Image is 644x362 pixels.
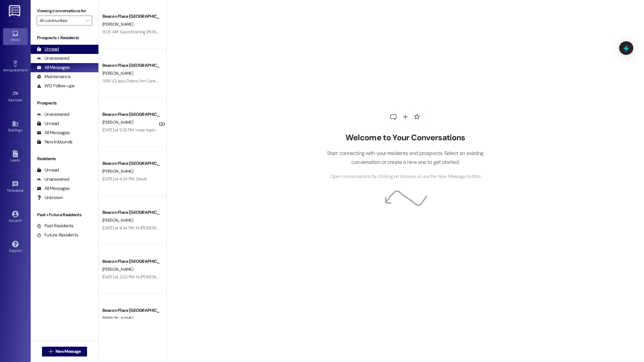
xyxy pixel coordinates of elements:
[86,18,89,23] i: 
[102,13,159,20] div: Beacon Place [GEOGRAPHIC_DATA] Prospect
[37,55,69,62] div: Unanswered
[102,29,629,35] div: 9:05 AM: Good Morning [PERSON_NAME]! This is [PERSON_NAME] from [GEOGRAPHIC_DATA]. I just wanted ...
[42,347,87,356] button: New Message
[48,349,53,354] i: 
[37,194,63,201] div: Unknown
[3,149,28,165] a: Leads
[102,217,133,223] span: [PERSON_NAME]
[102,21,133,27] span: [PERSON_NAME]
[330,173,481,180] span: Open conversations by clicking on inboxes or use the New Message button
[37,223,74,229] div: Past Residents
[37,111,69,118] div: Unanswered
[3,119,28,135] a: Buildings
[37,64,70,71] div: All Messages
[102,225,587,231] div: [DATE] at 4:24 PM: Hi [PERSON_NAME], It was a pleasure connecting with you [DATE]! As promised, I...
[102,176,147,182] div: [DATE] at 4:29 PM: Great!
[102,119,133,125] span: [PERSON_NAME]
[102,209,159,216] div: Beacon Place [GEOGRAPHIC_DATA] Prospect
[31,212,98,218] div: Past + Future Residents
[3,179,28,195] a: Templates •
[31,156,98,162] div: Residents
[37,167,59,173] div: Unread
[40,16,82,25] input: All communities
[318,133,493,143] h2: Welcome to Your Conversations
[102,70,133,76] span: [PERSON_NAME]
[102,274,480,280] div: [DATE] at 2:03 PM: Hi [PERSON_NAME]! Just follow-up and see if you would like to schedule an appo...
[102,266,133,272] span: [PERSON_NAME]
[9,5,21,17] img: ResiDesk Logo
[31,35,98,41] div: Prospects + Residents
[102,307,159,314] div: Beacon Place [GEOGRAPHIC_DATA] Prospect
[37,6,92,16] label: Viewing conversations for
[102,127,454,133] div: [DATE] at 5:32 PM: I was hoping I'd get them [DATE] afternoon on [DATE] because I plan on moving ...
[3,209,28,225] a: Account
[3,239,28,255] a: Support
[3,89,28,105] a: Site Visit •
[102,62,159,69] div: Beacon Place [GEOGRAPHIC_DATA] Prospect
[37,130,70,136] div: All Messages
[22,97,23,101] span: •
[102,168,133,174] span: [PERSON_NAME]
[102,258,159,265] div: Beacon Place [GEOGRAPHIC_DATA] Prospect
[37,46,59,52] div: Unread
[31,100,98,106] div: Prospects
[37,176,69,183] div: Unanswered
[24,187,25,192] span: •
[102,315,133,321] span: [PERSON_NAME]
[37,232,78,238] div: Future Residents
[102,160,159,167] div: Beacon Place [GEOGRAPHIC_DATA] Prospect
[318,149,493,166] p: Start connecting with your residents and prospects. Select an existing conversation or create a n...
[37,83,74,89] div: WO Follow-ups
[37,139,72,145] div: New Inbounds
[37,120,59,127] div: Unread
[37,185,70,192] div: All Messages
[102,111,159,118] div: Beacon Place [GEOGRAPHIC_DATA] Prospect
[55,348,81,355] span: New Message
[27,67,28,71] span: •
[3,28,28,45] a: Inbox
[37,74,70,80] div: Maintenance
